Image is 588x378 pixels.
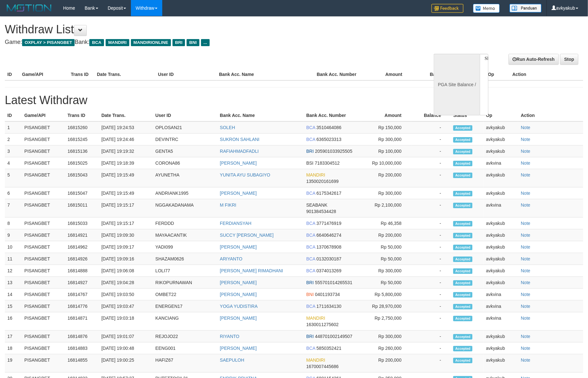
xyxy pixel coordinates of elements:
[99,169,153,187] td: [DATE] 19:15:49
[484,331,519,342] td: avkyakub
[518,110,583,121] th: Action
[217,110,304,121] th: Bank Acc. Name
[411,300,451,312] td: -
[361,121,411,134] td: Rp 150,000
[65,300,99,312] td: 16814776
[411,312,451,331] td: -
[306,172,325,177] span: MANDIRI
[306,233,315,238] span: BCA
[453,292,472,298] span: Accepted
[20,69,68,80] th: Game/API
[65,342,99,354] td: 16814883
[153,354,217,373] td: HAFIZ67
[412,69,457,80] th: Balance
[411,277,451,289] td: -
[453,149,472,154] span: Accepted
[220,256,242,261] a: ARIYANTO
[306,322,339,327] span: 1630011275602
[411,169,451,187] td: -
[521,316,530,321] a: Note
[153,145,217,157] td: GENTA5
[99,157,153,169] td: [DATE] 19:18:39
[314,69,363,80] th: Bank Acc. Number
[306,149,314,154] span: BRI
[361,157,411,169] td: Rp 10,000,000
[317,125,342,130] span: 3510464086
[220,268,283,273] a: [PERSON_NAME] RIMADHANI
[5,69,20,80] th: ID
[521,172,530,177] a: Note
[65,169,99,187] td: 16815043
[306,202,327,208] span: SEABANK
[5,157,22,169] td: 4
[22,229,65,241] td: PISANGBET
[306,179,339,184] span: 1350020161699
[65,187,99,199] td: 16815047
[306,334,314,339] span: BRI
[153,157,217,169] td: CORONA86
[484,187,519,199] td: avkyakub
[484,169,519,187] td: avkyakub
[153,300,217,312] td: ENERGEN17
[153,218,217,229] td: FERDDD
[94,69,156,80] th: Date Trans.
[484,218,519,229] td: avkyakub
[306,280,314,285] span: BRI
[153,121,217,134] td: OPLOSAN21
[5,3,53,13] img: MOTION_logo.png
[361,134,411,145] td: Rp 300,000
[220,316,257,321] a: [PERSON_NAME]
[153,253,217,265] td: SHAZAM0626
[65,229,99,241] td: 16814921
[65,331,99,342] td: 16814876
[306,137,315,142] span: BCA
[5,110,22,121] th: ID
[22,121,65,134] td: PISANGBET
[306,209,336,214] span: 901384534428
[521,233,530,238] a: Note
[315,160,340,166] span: 7183304512
[453,257,472,262] span: Accepted
[99,187,153,199] td: [DATE] 19:15:49
[99,331,153,342] td: [DATE] 19:01:07
[5,241,22,253] td: 10
[411,354,451,373] td: -
[521,244,530,250] a: Note
[361,265,411,277] td: Rp 300,000
[521,346,530,351] a: Note
[361,342,411,354] td: Rp 260,000
[521,149,530,154] a: Note
[315,280,352,285] span: 555701014265531
[65,218,99,229] td: 16815033
[99,121,153,134] td: [DATE] 19:24:53
[560,54,578,65] a: Stop
[317,137,342,142] span: 6365023313
[317,244,342,250] span: 1370678908
[153,241,217,253] td: YADI099
[484,134,519,145] td: avkyakub
[5,23,386,36] h1: Withdraw List
[220,160,257,166] a: [PERSON_NAME]
[65,289,99,300] td: 16814767
[361,199,411,218] td: Rp 2,100,000
[22,300,65,312] td: PISANGBET
[486,69,510,80] th: Op
[5,169,22,187] td: 5
[411,187,451,199] td: -
[453,304,472,309] span: Accepted
[411,145,451,157] td: -
[315,334,352,339] span: 448701002149507
[99,277,153,289] td: [DATE] 19:04:28
[484,199,519,218] td: avkvina
[453,268,472,274] span: Accepted
[521,125,530,130] a: Note
[361,241,411,253] td: Rp 50,000
[22,39,75,46] span: OXPLAY > PISANGBET
[220,304,258,309] a: YOGA YUDISTIRA
[153,229,217,241] td: MAYAACANTIK
[453,316,472,321] span: Accepted
[5,354,22,373] td: 19
[306,256,315,261] span: BCA
[453,161,472,166] span: Accepted
[306,221,315,226] span: BCA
